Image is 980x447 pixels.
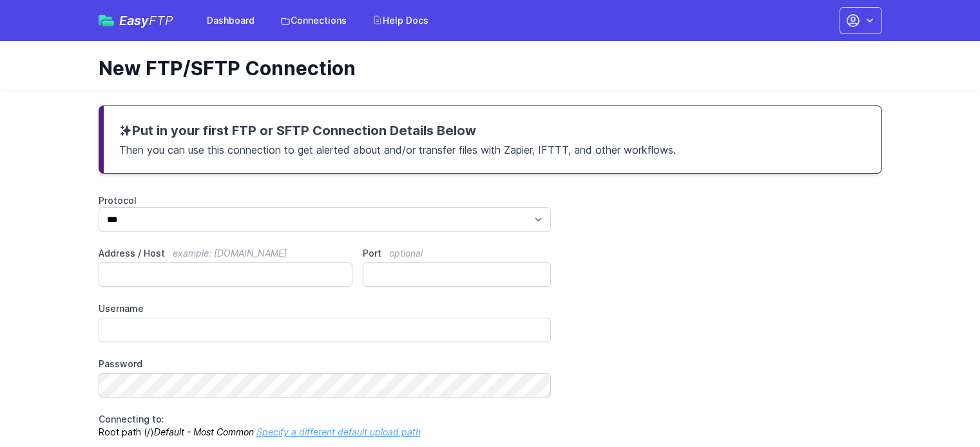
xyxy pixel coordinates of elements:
[199,9,262,32] a: Dashboard
[389,248,423,259] span: optional
[154,426,254,437] i: Default - Most Common
[149,13,173,28] span: FTP
[173,248,287,259] span: example: [DOMAIN_NAME]
[99,14,173,27] a: EasyFTP
[273,9,354,32] a: Connections
[365,9,436,32] a: Help Docs
[119,140,866,158] p: Then you can use this connection to get alerted about and/or transfer files with Zapier, IFTTT, a...
[363,247,551,260] label: Port
[119,14,173,27] span: Easy
[99,194,552,207] label: Protocol
[99,414,164,424] span: Connecting to:
[99,302,552,315] label: Username
[99,247,353,260] label: Address / Host
[99,57,872,80] h1: New FTP/SFTP Connection
[119,122,866,140] h3: Put in your first FTP or SFTP Connection Details Below
[99,358,552,370] label: Password
[99,413,552,439] p: Root path (/)
[256,426,421,437] a: Specify a different default upload path
[99,15,114,26] img: easyftp_logo.png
